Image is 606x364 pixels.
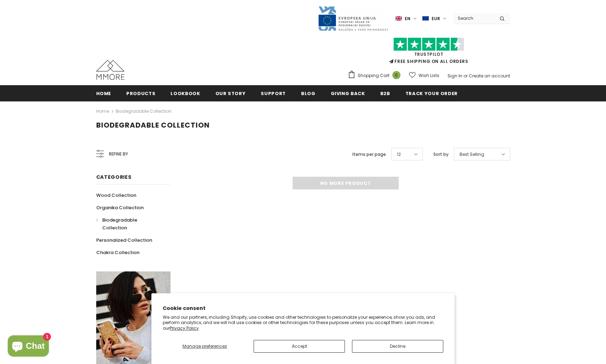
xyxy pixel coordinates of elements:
[254,340,345,353] button: Accept
[96,214,163,234] a: Biodegradable Collection
[463,73,468,79] span: or
[352,340,443,353] button: Decline
[318,6,388,31] img: Javni Razpis
[6,335,51,358] inbox-online-store-chat: Shopify online store chat
[215,85,246,101] a: Our Story
[109,150,128,158] span: Refine by
[348,70,404,81] a: Shopping Cart 0
[448,73,462,79] a: Sign In
[405,15,410,22] span: en
[183,343,227,349] span: Manage preferences
[405,90,458,97] span: Track your order
[126,90,155,97] span: Products
[96,192,136,199] span: Wood Collection
[96,204,144,211] span: Organika Collection
[171,90,200,97] span: Lookbook
[392,71,400,79] span: 0
[454,13,494,23] input: Search Site
[352,151,386,158] label: Items per page
[261,85,286,101] a: support
[405,85,458,101] a: Track your order
[215,90,246,97] span: Our Story
[170,325,199,331] a: Privacy Policy
[348,41,510,64] span: FREE SHIPPING ON ALL ORDERS
[96,85,111,101] a: Home
[96,201,144,214] a: Organika Collection
[469,73,510,79] a: Create an account
[396,16,402,22] img: i-lang-1.png
[301,90,316,97] span: Blog
[301,85,316,101] a: Blog
[393,37,464,51] img: Trust Pilot Stars
[460,151,484,158] span: Best Selling
[96,107,109,116] a: Home
[96,174,132,181] span: Categories
[419,72,439,79] span: Wish Lists
[433,151,449,158] label: Sort by
[397,151,401,158] span: 12
[380,85,390,101] a: B2B
[318,15,388,21] a: Javni Razpis
[358,72,389,79] span: Shopping Cart
[116,108,172,114] a: Biodegradable Collection
[331,85,365,101] a: Giving back
[102,217,137,231] span: Biodegradable Collection
[380,90,390,97] span: B2B
[163,340,247,353] button: Manage preferences
[126,85,155,101] a: Products
[96,234,152,246] a: Personalized Collection
[96,246,139,259] a: Chakra Collection
[96,90,111,97] span: Home
[163,315,443,331] p: We and our partners, including Shopify, use cookies and other technologies to personalize your ex...
[96,120,210,130] span: Biodegradable Collection
[96,249,139,256] span: Chakra Collection
[96,237,152,243] span: Personalized Collection
[96,60,125,80] img: MMORE Cases
[432,15,440,22] span: EUR
[96,189,136,201] a: Wood Collection
[414,51,444,57] a: Trustpilot
[163,305,443,312] h2: Cookie consent
[171,85,200,101] a: Lookbook
[261,90,286,97] span: support
[409,69,439,82] a: Wish Lists
[331,90,365,97] span: Giving back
